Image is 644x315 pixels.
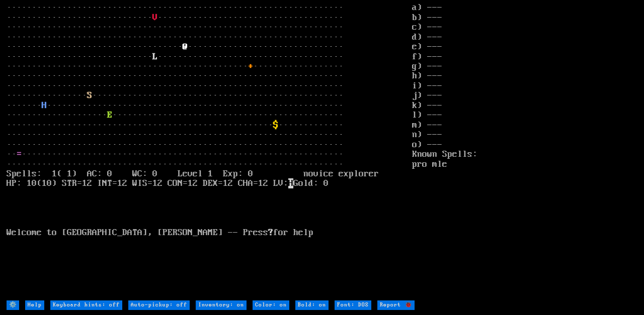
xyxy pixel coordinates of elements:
[7,3,412,299] larn: ··································································· ·····························...
[152,13,157,23] font: V
[7,300,19,310] input: ⚙️
[248,61,253,71] font: +
[288,178,293,188] mark: H
[412,3,637,299] stats: a) --- b) --- c) --- d) --- e) --- f) --- g) --- h) --- i) --- j) --- k) --- l) --- m) --- n) ---...
[17,149,22,159] font: =
[268,228,273,238] b: ?
[273,120,278,130] font: $
[196,300,247,310] input: Inventory: on
[152,52,157,62] font: L
[183,42,188,52] font: @
[295,300,329,310] input: Bold: on
[42,100,47,111] font: H
[87,90,92,100] font: S
[335,300,371,310] input: Font: DOS
[253,300,289,310] input: Color: on
[25,300,44,310] input: Help
[377,300,415,310] input: Report 🐞
[50,300,122,310] input: Keyboard hints: off
[128,300,190,310] input: Auto-pickup: off
[107,110,112,120] font: E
